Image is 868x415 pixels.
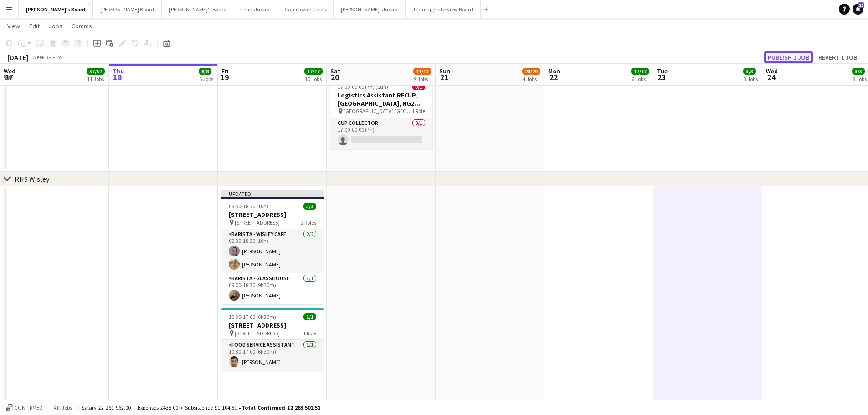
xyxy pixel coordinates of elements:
[632,76,649,82] div: 6 Jobs
[764,51,813,63] button: Publish 1 job
[4,20,24,32] a: View
[414,76,431,82] div: 9 Jobs
[766,67,778,75] span: Wed
[412,108,425,114] span: 1 Role
[631,68,649,75] span: 17/17
[330,78,432,149] app-job-card: 17:00-00:00 (7h) (Sun)0/1Logistics Assistant RECUP, [GEOGRAPHIC_DATA], NG2 6AG [GEOGRAPHIC_DATA] ...
[234,0,277,18] button: Frans Board
[241,404,320,411] span: Total Confirmed £2 263 501.51
[221,308,324,371] app-job-card: 10:30-17:00 (6h30m)1/1[STREET_ADDRESS] [STREET_ADDRESS]1 RoleFood Service Assistant1/110:30-17:00...
[87,68,105,75] span: 57/57
[305,76,322,82] div: 10 Jobs
[406,0,481,18] button: Training / Interview Board
[199,68,211,75] span: 8/8
[72,22,92,30] span: Comms
[221,190,324,304] app-job-card: Updated08:30-18:30 (10h)3/3[STREET_ADDRESS] [STREET_ADDRESS]2 RolesBarista - Wisley Cafe2/208:30-...
[93,0,162,18] button: [PERSON_NAME] Board
[334,0,406,18] button: [PERSON_NAME]’s Board
[7,53,28,62] div: [DATE]
[657,67,668,75] span: Tue
[30,54,53,61] span: Week 38
[548,67,560,75] span: Mon
[7,22,20,30] span: View
[853,4,863,15] a: 25
[5,403,44,413] button: Confirmed
[221,340,324,371] app-card-role: Food Service Assistant1/110:30-17:00 (6h30m)[PERSON_NAME]
[221,210,324,219] h3: [STREET_ADDRESS]
[438,72,450,82] span: 21
[303,330,316,337] span: 1 Role
[221,229,324,273] app-card-role: Barista - Wisley Cafe2/208:30-18:30 (10h)[PERSON_NAME][PERSON_NAME]
[45,20,66,32] a: Jobs
[111,72,124,82] span: 18
[162,0,234,18] button: [PERSON_NAME]'s Board
[229,203,268,210] span: 08:30-18:30 (10h)
[56,54,66,61] div: BST
[221,273,324,304] app-card-role: Barista - Glasshouse1/109:00-18:30 (9h30m)[PERSON_NAME]
[221,321,324,329] h3: [STREET_ADDRESS]
[49,22,62,30] span: Jobs
[303,313,316,320] span: 1/1
[15,174,49,184] div: RHS Wisley
[815,51,861,63] button: Revert 1 job
[4,67,15,75] span: Wed
[82,404,320,411] div: Salary £2 261 962.00 + Expenses £435.00 + Subsistence £1 104.51 =
[412,83,425,90] span: 0/1
[547,72,560,82] span: 22
[52,404,74,411] span: All jobs
[304,68,323,75] span: 17/17
[522,68,540,75] span: 28/29
[221,67,229,75] span: Fri
[229,313,276,320] span: 10:30-17:00 (6h30m)
[15,405,43,411] span: Confirmed
[744,76,758,82] div: 3 Jobs
[2,72,15,82] span: 17
[220,72,229,82] span: 19
[523,76,540,82] div: 4 Jobs
[743,68,756,75] span: 3/3
[221,190,324,197] div: Updated
[439,67,450,75] span: Sun
[29,22,40,30] span: Edit
[853,76,867,82] div: 3 Jobs
[765,72,778,82] span: 24
[235,330,280,337] span: [STREET_ADDRESS]
[852,68,865,75] span: 3/3
[235,219,280,226] span: [STREET_ADDRESS]
[330,91,432,108] h3: Logistics Assistant RECUP, [GEOGRAPHIC_DATA], NG2 6AG
[19,0,93,18] button: [PERSON_NAME]'s Board
[199,76,213,82] div: 6 Jobs
[656,72,668,82] span: 23
[301,219,316,226] span: 2 Roles
[413,68,431,75] span: 11/17
[26,20,43,32] a: Edit
[338,83,388,90] span: 17:00-00:00 (7h) (Sun)
[68,20,96,32] a: Comms
[113,67,124,75] span: Thu
[329,72,340,82] span: 20
[277,0,334,18] button: Cauliflower Cards
[858,2,864,8] span: 25
[344,108,412,114] span: [GEOGRAPHIC_DATA] [GEOGRAPHIC_DATA]
[330,118,432,149] app-card-role: CUP COLLECTOR0/117:00-00:00 (7h)
[330,67,340,75] span: Sat
[87,76,104,82] div: 11 Jobs
[303,203,316,210] span: 3/3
